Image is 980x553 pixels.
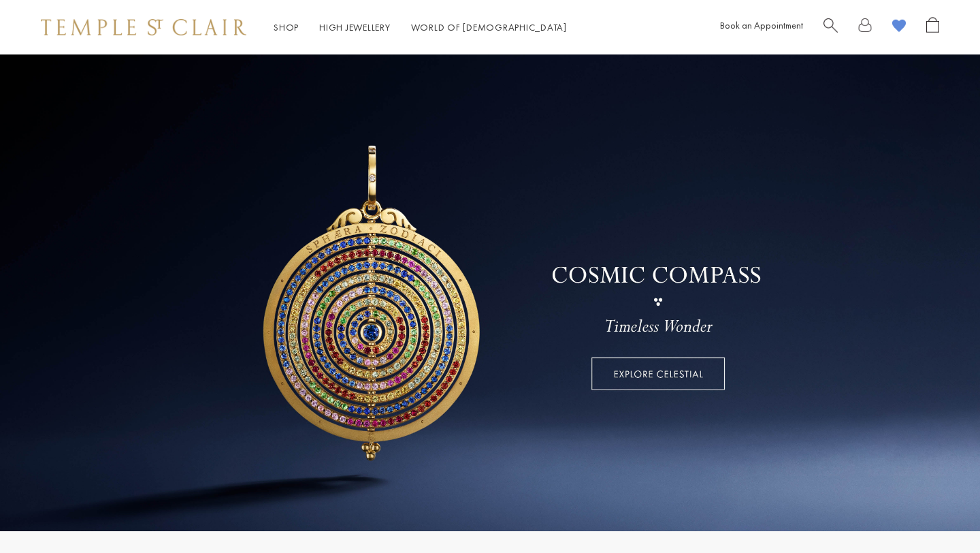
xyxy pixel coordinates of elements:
img: Temple St. Clair [41,19,246,35]
a: World of [DEMOGRAPHIC_DATA]World of [DEMOGRAPHIC_DATA] [411,21,567,33]
a: View Wishlist [892,17,906,38]
nav: Main navigation [274,19,567,36]
a: High JewelleryHigh Jewellery [319,21,391,33]
a: Search [823,17,838,38]
a: ShopShop [274,21,299,33]
a: Open Shopping Bag [926,17,939,38]
a: Book an Appointment [720,19,803,31]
